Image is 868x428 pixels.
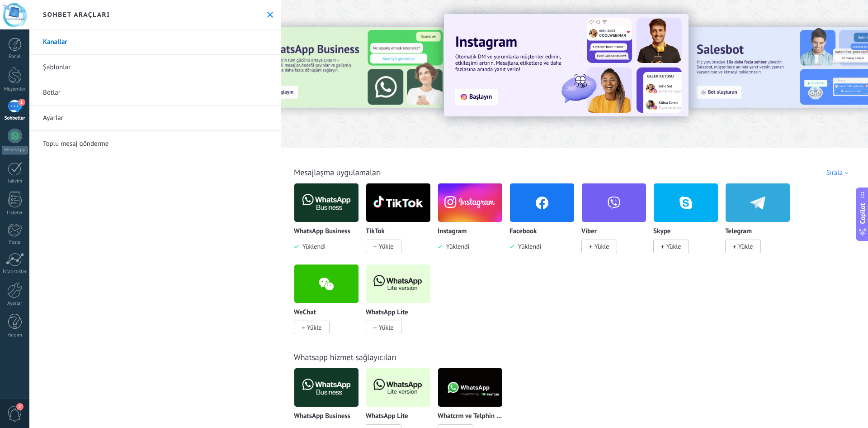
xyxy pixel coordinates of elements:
[738,242,753,250] span: Yükle
[29,55,281,80] a: Şablonlar
[858,203,867,224] span: Copilot
[379,242,393,250] span: Yükle
[29,106,281,131] a: Ayarlar
[294,264,366,345] div: WeChat
[509,183,581,264] div: Facebook
[29,131,281,156] a: Toplu mesaj gönderme
[366,309,408,317] p: WhatsApp Lite
[16,403,24,410] span: 2
[726,181,790,225] img: telegram.png
[514,242,541,250] span: Yüklendi
[43,10,110,19] h2: Sohbet araçları
[2,178,28,184] div: Takvim
[443,242,469,250] span: Yüklendi
[581,228,597,236] p: Viber
[2,115,28,121] div: Sohbetler
[438,365,502,409] img: logo_main.png
[294,228,350,236] p: WhatsApp Business
[307,323,321,332] span: Yükle
[2,146,28,154] div: WhatsApp
[666,242,681,250] span: Yükle
[582,181,646,225] img: viber.png
[366,413,408,420] p: WhatsApp Lite
[294,365,359,409] img: logo_main.png
[594,242,609,250] span: Yükle
[444,14,689,116] img: Slide 1
[366,365,430,409] img: logo_main.png
[366,181,430,225] img: logo_main.png
[366,262,430,306] img: logo_main.png
[366,264,438,345] div: WhatsApp Lite
[438,183,509,264] div: Instagram
[438,413,503,420] p: Whatcrm ve Telphin tarafından Whatsapp
[826,168,851,177] div: Sırala
[510,181,574,225] img: facebook.png
[438,181,502,225] img: instagram.png
[725,228,752,236] p: Telegram
[294,413,350,420] p: WhatsApp Business
[294,309,316,317] p: WeChat
[294,183,366,264] div: WhatsApp Business
[29,29,281,55] a: Kanallar
[2,301,28,307] div: Ayarlar
[654,181,718,225] img: skype.png
[438,228,467,236] p: Instagram
[366,228,385,236] p: TikTok
[2,54,28,60] div: Panel
[653,228,670,236] p: Skype
[2,210,28,216] div: Listeler
[725,183,797,264] div: Telegram
[379,323,393,332] span: Yükle
[2,269,28,275] div: İstatistikler
[294,262,359,306] img: wechat.png
[2,240,28,245] div: Posta
[509,228,537,236] p: Facebook
[294,352,396,362] a: Whatsapp hizmet sağlayıcıları
[2,332,28,338] div: Yardım
[29,80,281,106] a: Botlar
[299,242,325,250] span: Yüklendi
[653,183,725,264] div: Skype
[294,181,359,225] img: logo_main.png
[366,183,438,264] div: TikTok
[255,27,448,108] img: Slide 3
[18,99,25,106] span: 1
[581,183,653,264] div: Viber
[2,87,28,92] div: Müşteriler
